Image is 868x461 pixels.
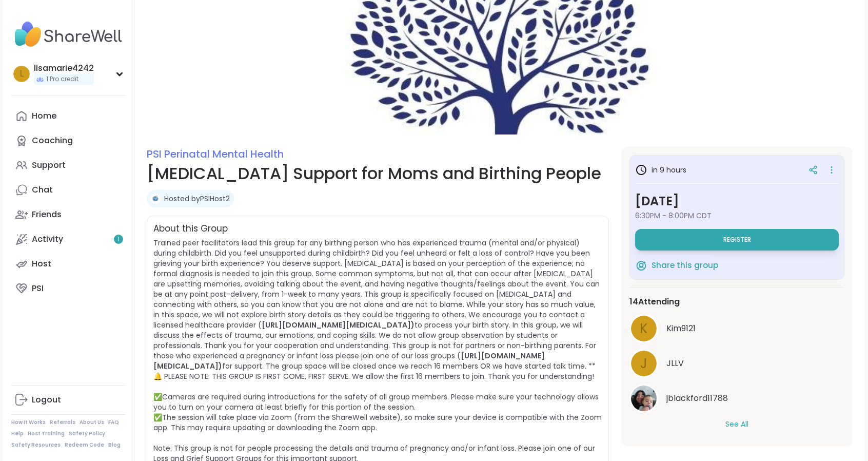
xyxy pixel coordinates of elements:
[11,178,126,202] a: Chat
[80,419,104,426] a: About Us
[635,164,686,176] h3: in 9 hours
[11,419,46,426] a: How It Works
[32,110,56,122] div: Home
[32,258,51,270] div: Host
[32,234,63,245] div: Activity
[32,394,61,406] div: Logout
[666,392,728,405] span: jblackford11788
[11,388,126,412] a: Logout
[640,319,648,339] span: K
[153,222,228,236] h2: About this Group
[635,255,718,276] button: Share this group
[640,354,647,374] span: J
[11,276,126,301] a: PSI
[11,227,126,252] a: Activity1
[629,349,844,378] a: JJLLV
[11,16,126,52] img: ShareWell Nav Logo
[108,419,119,426] a: FAQ
[11,153,126,178] a: Support
[11,430,24,437] a: Help
[11,128,126,153] a: Coaching
[50,419,75,426] a: Referrals
[635,192,839,210] h3: [DATE]
[147,147,284,161] a: PSI Perinatal Mental Health
[32,184,53,196] div: Chat
[629,296,680,308] span: 14 Attending
[150,194,161,204] img: PSIHost2
[723,236,751,244] span: Register
[666,322,696,335] span: Kim9121
[629,384,844,413] a: jblackford11788jblackford11788
[32,283,44,294] div: PSI
[65,441,104,449] a: Redeem Code
[32,160,66,171] div: Support
[153,351,545,371] a: [URL][DOMAIN_NAME][MEDICAL_DATA])
[635,210,839,221] span: 6:30PM - 8:00PM CDT
[262,320,415,330] a: [URL][DOMAIN_NAME][MEDICAL_DATA])
[666,357,684,370] span: JLLV
[11,252,126,276] a: Host
[629,314,844,343] a: KKim9121
[32,209,62,220] div: Friends
[11,202,126,227] a: Friends
[11,104,126,128] a: Home
[725,419,748,430] button: See All
[108,441,121,449] a: Blog
[147,161,609,186] h1: [MEDICAL_DATA] Support for Moms and Birthing People
[635,259,647,272] img: ShareWell Logomark
[20,67,24,81] span: l
[11,441,61,449] a: Safety Resources
[28,430,65,437] a: Host Training
[32,135,73,146] div: Coaching
[635,229,839,251] button: Register
[46,75,78,84] span: 1 Pro credit
[164,194,230,204] a: Hosted byPSIHost2
[652,260,718,272] span: Share this group
[34,63,94,74] div: lisamarie4242
[631,386,657,411] img: jblackford11788
[69,430,105,437] a: Safety Policy
[117,235,120,244] span: 1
